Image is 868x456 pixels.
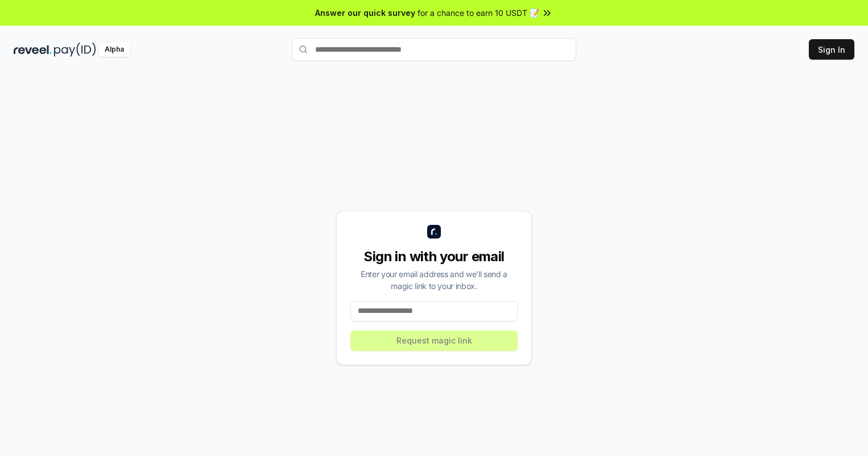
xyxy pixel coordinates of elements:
img: reveel_dark [14,43,52,57]
span: Answer our quick survey [315,7,415,19]
span: for a chance to earn 10 USDT 📝 [418,7,539,19]
div: Enter your email address and we’ll send a magic link to your inbox. [350,268,518,292]
div: Sign in with your email [350,248,518,266]
button: Sign In [809,39,854,60]
img: logo_small [427,225,441,239]
img: pay_id [54,43,96,57]
div: Alpha [98,43,130,57]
